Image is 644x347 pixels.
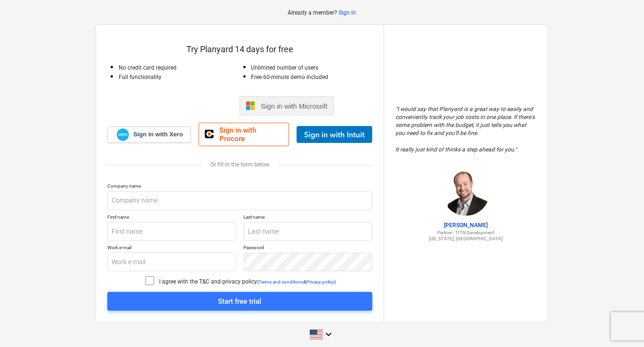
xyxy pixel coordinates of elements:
[117,128,129,141] img: Xero logo
[219,126,283,143] span: Sign in with Procore
[119,64,240,72] p: No credit card required
[107,252,236,271] input: Work e-mail
[251,73,373,81] p: Free 60-minute demo included
[141,95,237,116] iframe: Sign in with Google Button
[133,130,183,139] span: Sign in with Xero
[261,102,328,110] span: Sign in with Microsoft
[288,9,339,17] p: Already a member?
[107,191,372,210] input: Company name
[107,44,372,55] p: Try Planyard 14 days for free
[199,123,289,146] a: Sign in with Procore
[107,222,236,241] input: First name
[246,101,255,110] img: Microsoft logo
[443,169,490,216] img: Jordan Cohen
[395,229,537,236] p: Partner - TITN Development
[107,244,236,252] p: Work e-mail
[257,279,336,285] p: ( & )
[107,292,372,311] button: Start free trial
[107,183,372,191] p: Company name
[244,244,373,252] p: Password
[258,279,304,284] a: Terms and conditions
[323,329,334,340] i: keyboard_arrow_down
[107,126,191,143] a: Sign in with Xero
[119,73,240,81] p: Full functionality
[107,214,236,222] p: First name
[251,64,373,72] p: Unlimited number of users
[395,236,537,242] p: [US_STATE], [GEOGRAPHIC_DATA]
[159,278,257,286] p: I agree with the T&C and privacy policy
[244,222,373,241] input: Last name
[244,214,373,222] p: Last name
[218,295,262,308] div: Start free trial
[107,161,372,168] div: Or fill in the form below
[306,279,334,284] a: Privacy policy
[339,9,356,17] a: Sign in
[395,221,537,229] p: [PERSON_NAME]
[395,105,537,154] p: " I would say that Planyard is a great way to easily and conveniently track your job costs in one...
